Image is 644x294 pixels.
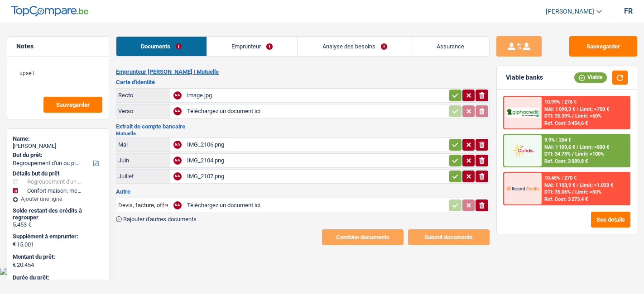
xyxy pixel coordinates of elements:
[538,4,602,19] a: [PERSON_NAME]
[207,37,298,56] a: Emprunteur
[13,142,103,150] div: [PERSON_NAME]
[13,207,103,221] div: Solde restant des crédits à regrouper
[577,144,578,150] span: /
[116,37,207,56] a: Documents
[118,108,168,114] div: Verso
[173,91,182,100] div: NA
[173,107,182,115] div: NA
[13,233,101,240] label: Supplément à emprunter:
[118,157,168,164] div: Juin
[118,92,168,99] div: Recto
[116,216,197,222] button: Rajouter d'autres documents
[624,7,633,15] div: fr
[118,173,168,180] div: Juillet
[13,241,16,248] span: €
[116,68,490,76] h2: Emprunteur [PERSON_NAME] | Mutuelle
[544,151,571,157] span: DTI: 34.73%
[544,144,575,150] span: NAI: 1 109,6 €
[569,36,637,57] button: Sauvegarder
[13,135,103,142] div: Name:
[13,221,103,228] div: 5.453 €
[116,131,490,136] h2: Mutuelle
[577,182,578,188] span: /
[580,144,609,150] span: Limit: >800 €
[56,102,90,108] span: Sauvegarder
[16,43,100,50] h5: Notes
[187,89,446,102] div: image.jpg
[322,229,404,245] button: Combine documents
[580,182,613,188] span: Limit: >1.033 €
[116,123,490,129] h3: Extrait de compte bancaire
[544,99,577,105] div: 10.99% | 276 €
[544,106,575,112] span: NAI: 1 098,3 €
[123,216,197,222] span: Rajouter d'autres documents
[575,189,601,195] span: Limit: <60%
[408,229,490,245] button: Submit documents
[544,196,588,202] div: Ref. Cost: 3 273,4 €
[544,182,575,188] span: NAI: 1 103,9 €
[116,189,490,194] h3: Autre
[544,175,577,181] div: 10.45% | 270 €
[544,120,588,126] div: Ref. Cost: 3 454,6 €
[572,189,574,195] span: /
[116,79,490,85] h3: Carte d'identité
[575,113,601,119] span: Limit: <60%
[577,106,578,112] span: /
[506,74,543,81] div: Viable banks
[506,108,539,118] img: AlphaCredit
[544,158,588,164] div: Ref. Cost: 3 089,8 €
[43,97,102,113] button: Sauvegarder
[575,151,604,157] span: Limit: <100%
[506,142,539,159] img: Cofidis
[546,8,594,15] span: [PERSON_NAME]
[580,106,609,112] span: Limit: >750 €
[506,180,539,197] img: Record Credits
[13,274,101,281] label: Durée du prêt:
[118,141,168,148] div: Mai
[591,212,630,228] button: See details
[187,138,446,152] div: IMG_2106.png
[173,141,182,149] div: NA
[412,37,489,56] a: Assurance
[13,196,103,202] div: Ajouter une ligne
[187,154,446,167] div: IMG_2104.png
[544,189,571,195] span: DTI: 35.06%
[572,151,574,157] span: /
[572,113,574,119] span: /
[544,113,571,119] span: DTI: 35.39%
[574,72,607,82] div: Viable
[13,253,101,261] label: Montant du prêt:
[13,170,103,177] div: Détails but du prêt
[173,172,182,180] div: NA
[13,152,101,159] label: But du prêt:
[173,156,182,165] div: NA
[298,37,412,56] a: Analyse des besoins
[13,261,16,269] span: €
[544,137,571,143] div: 9.9% | 264 €
[11,6,88,17] img: TopCompare Logo
[187,170,446,183] div: IMG_2107.png
[173,201,182,209] div: NA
